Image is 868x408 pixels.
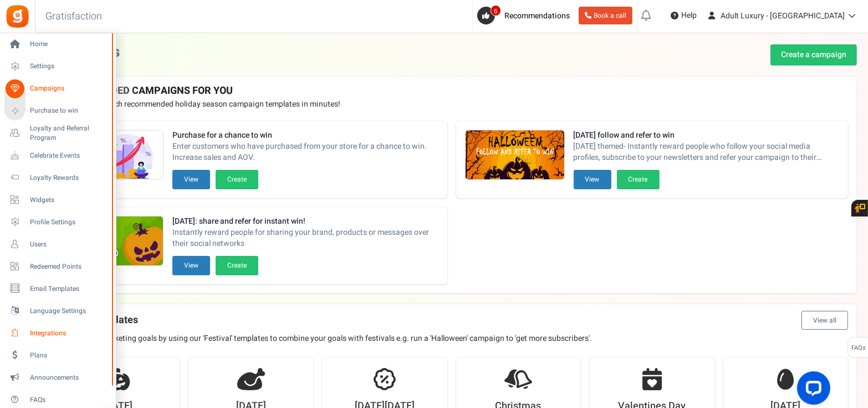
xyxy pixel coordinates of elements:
img: Recommended Campaigns [466,130,564,180]
a: Profile Settings [4,213,111,231]
a: Users [4,235,111,254]
span: Language Settings [30,306,108,316]
h3: Gratisfaction [33,6,114,28]
span: Help [678,10,697,21]
h4: Festival templates [55,311,848,330]
span: Users [30,240,108,249]
a: Widgets [4,190,111,209]
span: Purchase to win [30,106,108,115]
a: Book a call [579,7,632,24]
span: Recommendations [504,10,570,22]
span: [DATE] themed- Instantly reward people who follow your social media profiles, subscribe to your n... [574,141,840,163]
p: Achieve your marketing goals by using our 'Festival' templates to combine your goals with festiva... [55,333,848,344]
a: Integrations [4,324,111,342]
p: Preview and launch recommended holiday season campaign templates in minutes! [55,99,848,110]
a: Redeemed Points [4,257,111,276]
span: Widgets [30,195,108,205]
a: Help [666,7,701,24]
h4: RECOMMENDED CAMPAIGNS FOR YOU [55,85,848,97]
a: Loyalty and Referral Program [4,124,111,143]
strong: [DATE] follow and refer to win [574,130,840,141]
span: Profile Settings [30,218,108,227]
span: 6 [491,5,501,16]
button: Create [216,170,258,189]
span: FAQs [851,338,866,359]
a: Create a campaign [770,44,857,66]
a: Language Settings [4,301,111,320]
button: View all [801,311,848,330]
span: Redeemed Points [30,262,108,271]
span: Celebrate Events [30,151,108,160]
span: Loyalty and Referral Program [30,124,111,143]
span: Instantly reward people for sharing your brand, products or messages over their social networks [172,227,438,249]
span: Enter customers who have purchased from your store for a chance to win. Increase sales and AOV. [172,141,438,163]
img: Gratisfaction [5,4,30,29]
a: Loyalty Rewards [4,168,111,187]
a: 6 Recommendations [477,7,574,24]
button: View [574,170,611,189]
a: Campaigns [4,79,111,98]
button: Create [617,170,660,189]
strong: Purchase for a chance to win [172,130,438,141]
button: Create [216,256,258,275]
span: Home [30,39,108,49]
span: Adult Luxury - [GEOGRAPHIC_DATA] [721,10,845,22]
a: Settings [4,57,111,76]
a: Celebrate Events [4,146,111,165]
strong: [DATE]: share and refer for instant win! [172,216,438,227]
a: Purchase to win [4,102,111,120]
span: Campaigns [30,84,108,93]
button: View [172,256,210,275]
span: Plans [30,351,108,360]
button: View [172,170,210,189]
span: Announcements [30,373,108,382]
span: FAQs [30,395,108,405]
span: Settings [30,62,108,71]
a: Email Templates [4,279,111,298]
a: Plans [4,346,111,365]
a: Announcements [4,368,111,387]
span: Loyalty Rewards [30,173,108,183]
span: Email Templates [30,284,108,294]
a: Home [4,35,111,54]
span: Integrations [30,329,108,338]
